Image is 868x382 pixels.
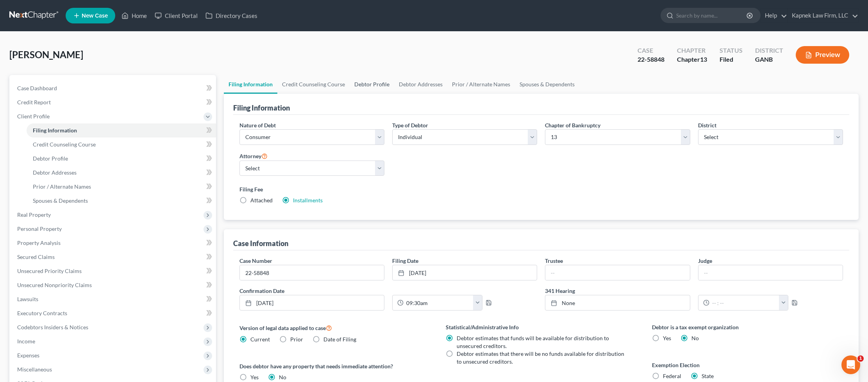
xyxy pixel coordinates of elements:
label: Type of Debtor [392,121,428,129]
a: Client Portal [151,9,202,23]
a: Credit Report [11,95,216,109]
span: Credit Report [17,99,51,105]
a: Directory Cases [202,9,261,23]
a: Credit Counseling Course [277,75,350,94]
span: Debtor estimates that there will be no funds available for distribution to unsecured creditors. [457,350,624,365]
span: [PERSON_NAME] [9,49,83,60]
a: Debtor Profile [350,75,394,94]
div: Status [720,46,743,55]
label: Version of legal data applied to case [239,323,430,332]
input: -- [545,265,689,280]
a: Prior / Alternate Names [447,75,515,94]
a: Credit Counseling Course [27,137,216,152]
label: Does debtor have any property that needs immediate attention? [239,362,430,370]
div: 22-58848 [638,55,664,64]
span: Federal [663,373,681,379]
label: Debtor is a tax exempt organization [652,323,843,331]
a: None [545,295,689,310]
label: Filing Fee [239,185,843,193]
a: [DATE] [393,265,537,280]
a: Spouses & Dependents [515,75,579,94]
a: Case Dashboard [11,81,216,95]
input: -- : -- [709,295,779,310]
div: Case [638,46,664,55]
a: Debtor Profile [27,152,216,166]
div: District [755,46,783,55]
a: Debtor Addresses [27,166,216,180]
input: Enter case number... [240,265,384,280]
label: Attorney [239,151,268,161]
span: Attached [250,197,273,203]
a: Kapnek Law Firm, LLC [788,9,858,23]
span: Debtor estimates that funds will be available for distribution to unsecured creditors. [457,335,609,349]
a: Executory Contracts [11,306,216,320]
label: Trustee [545,257,563,265]
a: Debtor Addresses [394,75,447,94]
span: Debtor Profile [33,155,68,162]
span: Case Dashboard [17,85,57,91]
span: Debtor Addresses [33,169,77,176]
span: Date of Filing [323,336,356,343]
label: Judge [698,257,712,265]
div: Chapter [677,46,707,55]
span: Executory Contracts [17,310,67,316]
label: Chapter of Bankruptcy [545,121,600,129]
span: Lawsuits [17,296,38,302]
label: 341 Hearing [541,287,847,295]
label: Confirmation Date [236,287,541,295]
span: Personal Property [17,225,62,232]
input: Search by name... [676,8,748,23]
span: 1 [857,355,864,362]
span: Yes [250,374,259,380]
span: Spouses & Dependents [33,197,88,204]
a: Secured Claims [11,250,216,264]
label: Case Number [239,257,272,265]
span: Real Property [17,211,51,218]
span: Filing Information [33,127,77,134]
span: 13 [700,55,707,63]
span: New Case [82,13,108,19]
div: Filed [720,55,743,64]
a: Home [118,9,151,23]
div: Case Information [233,239,288,248]
input: -- : -- [404,295,473,310]
span: Miscellaneous [17,366,52,373]
span: Income [17,338,35,345]
span: Client Profile [17,113,50,120]
span: Secured Claims [17,253,55,260]
span: Unsecured Priority Claims [17,268,82,274]
a: Spouses & Dependents [27,194,216,208]
span: Prior [290,336,303,343]
input: -- [698,265,843,280]
a: Filing Information [224,75,277,94]
a: [DATE] [240,295,384,310]
div: GANB [755,55,783,64]
span: Codebtors Insiders & Notices [17,324,88,330]
a: Lawsuits [11,292,216,306]
span: Current [250,336,270,343]
a: Filing Information [27,123,216,137]
label: Nature of Debt [239,121,276,129]
span: No [279,374,286,380]
span: Unsecured Nonpriority Claims [17,282,92,288]
span: No [691,335,699,341]
a: Unsecured Nonpriority Claims [11,278,216,292]
iframe: Intercom live chat [841,355,860,374]
div: Filing Information [233,103,290,112]
label: District [698,121,716,129]
span: Prior / Alternate Names [33,183,91,190]
a: Installments [293,197,323,203]
a: Unsecured Priority Claims [11,264,216,278]
span: Expenses [17,352,39,359]
button: Preview [796,46,849,64]
span: Property Analysis [17,239,61,246]
div: Chapter [677,55,707,64]
label: Statistical/Administrative Info [446,323,636,331]
label: Filing Date [392,257,418,265]
span: Credit Counseling Course [33,141,96,148]
a: Property Analysis [11,236,216,250]
label: Exemption Election [652,361,843,369]
a: Help [761,9,787,23]
span: Yes [663,335,671,341]
span: State [702,373,714,379]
